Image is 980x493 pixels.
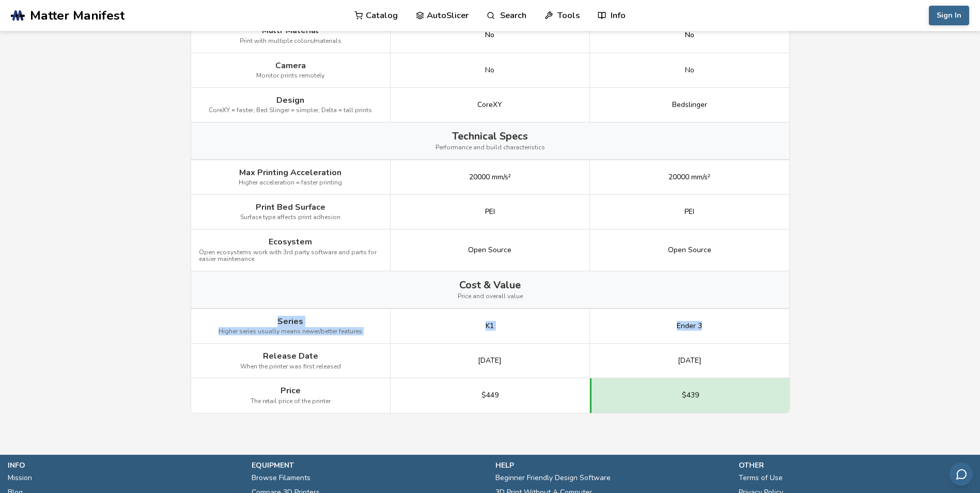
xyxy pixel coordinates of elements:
span: The retail price of the printer [251,398,331,405]
p: other [739,460,972,471]
span: Design [276,96,304,105]
span: Print with multiple colors/materials [240,38,341,45]
span: Higher series usually means newer/better features [219,328,362,335]
p: info [8,460,241,471]
a: Terms of Use [739,471,783,485]
span: When the printer was first released [240,363,341,371]
button: Sign In [929,6,969,25]
div: No [485,31,494,39]
span: Performance and build characteristics [435,144,545,151]
span: Matter Manifest [30,8,125,23]
span: Open ecosystems work with 3rd party software and parts for easier maintenance [199,249,382,264]
span: Price and overall value [458,293,523,300]
span: Series [277,317,303,326]
span: Ender 3 [677,322,702,330]
span: No [685,66,694,74]
span: CoreXY [477,101,502,109]
p: help [495,460,729,471]
span: Surface type affects print adhesion [240,214,340,221]
span: $449 [481,391,499,399]
span: Price [281,386,301,395]
span: Open Source [668,246,711,254]
span: PEI [485,208,495,216]
a: Beginner Friendly Design Software [495,471,611,485]
span: $439 [682,391,699,399]
span: Monitor prints remotely [256,72,324,80]
span: Ecosystem [269,237,312,246]
span: Camera [275,61,306,70]
span: 20000 mm/s² [469,173,511,181]
button: Send feedback via email [950,463,973,486]
span: PEI [685,208,694,216]
span: Higher acceleration = faster printing [239,179,342,187]
a: Browse Filaments [252,471,310,485]
p: equipment [252,460,485,471]
span: [DATE] [678,357,702,365]
span: Print Bed Surface [256,203,325,212]
span: Bedslinger [672,101,707,109]
span: CoreXY = faster, Bed Slinger = simpler, Delta = tall prints [209,107,372,114]
span: Release Date [263,351,318,361]
span: Open Source [468,246,511,254]
span: Multi-Material [262,26,319,35]
div: No [685,31,694,39]
span: No [485,66,494,74]
span: K1 [486,322,494,330]
span: Cost & Value [459,279,521,291]
span: [DATE] [478,357,502,365]
span: Max Printing Acceleration [239,168,341,177]
a: Mission [8,471,32,485]
span: Technical Specs [452,130,528,142]
span: 20000 mm/s² [668,173,710,181]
